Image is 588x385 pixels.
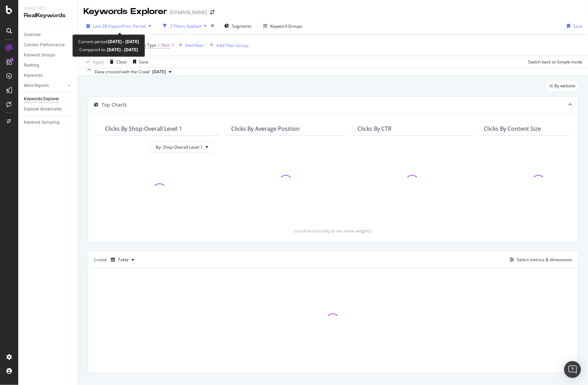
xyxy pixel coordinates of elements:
[270,23,302,29] div: Keyword Groups
[210,10,214,15] div: arrow-right-arrow-left
[24,31,73,39] a: Overview
[24,95,73,103] a: Keywords Explorer
[93,59,104,65] div: Apply
[24,62,39,69] div: Ranking
[24,12,72,20] div: RealKeywords
[525,56,582,67] button: Switch back to Simple mode
[78,38,139,46] div: Current period:
[517,257,572,263] div: Select metrics & dimensions
[106,47,138,53] b: [DATE] - [DATE]
[93,23,118,29] span: Last 28 Days
[24,106,62,113] div: Explorer Bookmarks
[150,141,214,153] button: By: Shop-Overall Level 1
[207,41,248,49] button: Add Filter Group
[95,69,149,75] div: Data crossed with the Crawl
[108,39,139,45] b: [DATE] - [DATE]
[105,125,182,132] div: Clicks By Shop-Overall Level 1
[158,42,160,48] span: =
[156,144,203,150] span: By: Shop-Overall Level 1
[24,41,65,49] div: Content Performance
[24,82,49,89] div: More Reports
[528,59,582,65] div: Switch back to Simple mode
[24,52,55,59] div: Keyword Groups
[101,101,127,108] div: Top Charts
[170,23,201,29] div: 2 Filters Applied
[24,119,73,126] a: Keyword Sampling
[260,20,305,32] button: Keyword Groups
[152,69,166,75] span: 2025 Aug. 25th
[209,22,215,29] div: times
[83,6,167,18] div: Keywords Explorer
[107,56,127,67] button: Clear
[176,41,204,49] button: Add Filter
[161,40,170,50] span: Web
[24,6,72,12] div: Analytics
[24,95,59,103] div: Keywords Explorer
[118,23,146,29] span: vs Prev. Period
[170,9,207,16] div: [DOMAIN_NAME]
[24,106,73,113] a: Explorer Bookmarks
[24,72,42,79] div: Keywords
[130,56,148,67] button: Save
[232,23,252,29] span: Segments
[24,31,41,39] div: Overview
[118,258,129,262] div: Table
[108,254,137,265] button: Table
[24,62,73,69] a: Ranking
[24,52,73,59] a: Keyword Groups
[231,125,300,132] div: Clicks By Average Position
[546,81,578,91] div: legacy label
[484,125,541,132] div: Clicks By Content Size
[573,23,582,29] div: Save
[564,20,582,32] button: Save
[24,82,66,89] a: More Reports
[83,56,104,67] button: Apply
[554,84,575,88] span: By website
[221,20,254,32] button: Segments
[160,20,209,32] button: 2 Filters Applied
[24,72,73,79] a: Keywords
[149,68,174,76] button: [DATE]
[24,119,60,126] div: Keyword Sampling
[24,41,73,49] a: Content Performance
[83,20,154,32] button: Last 28 DaysvsPrev. Period
[216,42,248,48] div: Add Filter Group
[116,59,127,65] div: Clear
[96,228,569,234] div: (scroll horizontally to see more widgets)
[185,42,204,48] div: Add Filter
[358,125,392,132] div: Clicks By CTR
[79,46,138,54] div: Compared to:
[507,256,572,264] button: Select metrics & dimensions
[564,361,581,378] div: Open Intercom Messenger
[139,59,148,65] div: Save
[94,254,137,265] div: Create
